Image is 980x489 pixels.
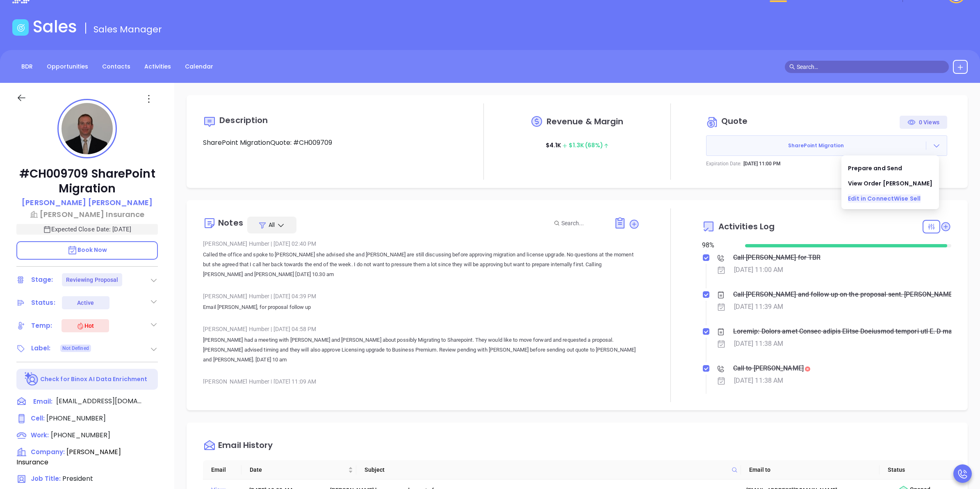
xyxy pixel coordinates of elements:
div: [DATE] 11:38 AM [734,375,784,387]
span: Email: [33,396,52,407]
div: Email History [218,441,273,452]
span: Revenue & Margin [547,117,624,126]
span: Not Defined [62,344,89,353]
span: SharePoint Migration [707,142,926,149]
p: [PERSON_NAME] had a meeting with [PERSON_NAME] and [PERSON_NAME] about possibly Migrating to Shar... [203,335,639,365]
div: Loremip: Dolors amet Consec adipis Elitse Doeiusmod tempori utl E. D magn'a en, adm veni qu nost ... [733,325,953,338]
span: President [62,474,93,483]
a: [PERSON_NAME] [PERSON_NAME] [22,197,153,209]
a: View Order [PERSON_NAME] [848,179,932,187]
input: Search... [561,219,605,228]
th: Email to [741,460,880,480]
input: Search… [797,62,944,71]
img: profile-user [62,103,113,154]
div: Active [77,296,94,309]
span: Activities Log [718,222,775,231]
p: Called the office and spoke to [PERSON_NAME] she advised she and [PERSON_NAME] are still discussi... [203,250,639,279]
a: Prepare and Send [848,164,903,172]
p: Expected Close Date: [DATE] [16,224,158,235]
img: Ai-Enrich-DaqCidB-.svg [25,372,39,386]
span: [PHONE_NUMBER] [51,430,110,440]
span: Sales Manager [93,23,162,36]
span: [PERSON_NAME] Insurance [16,447,121,467]
a: Contacts [97,60,135,73]
p: #CH009709 SharePoint Migration [16,167,158,196]
span: | [271,378,272,385]
div: [PERSON_NAME] Humber [DATE] 04:58 PM [203,323,639,335]
a: [PERSON_NAME] Insurance [16,209,158,220]
div: Hot [76,321,94,331]
a: BDR [16,60,38,73]
span: [EMAIL_ADDRESS][DOMAIN_NAME] [56,396,142,406]
a: Edit in ConnectWise Sell [848,194,921,203]
div: [PERSON_NAME] Humber [DATE] 11:09 AM [203,375,639,388]
a: Opportunities [42,60,93,73]
span: Subject [365,465,728,474]
p: Email [PERSON_NAME], for proposal follow up [203,302,639,312]
p: $ 4.1K [546,138,609,153]
div: Call to [PERSON_NAME] [733,362,804,375]
div: Notes [218,219,243,227]
div: Reviewing Proposal [66,273,119,286]
span: Company: [31,448,65,456]
div: Label: [31,342,51,354]
div: [DATE] 11:39 AM [734,301,784,313]
span: $ 1.3K (68%) [562,141,609,149]
span: Cell : [31,414,45,423]
div: [DATE] 11:00 AM [734,264,784,276]
span: Description [219,114,268,126]
div: [DATE] 11:38 AM [734,338,784,350]
p: SharePoint MigrationQuote: #CH009709 [203,138,452,148]
span: Work: [31,431,49,439]
div: 98 % [702,240,735,250]
div: Temp: [31,320,52,332]
p: [PERSON_NAME] [PERSON_NAME] [22,197,153,208]
p: Check for Binox AI Data Enrichment [40,375,147,384]
span: | [271,293,272,299]
div: Call [PERSON_NAME] for TBR [733,251,821,264]
div: [PERSON_NAME] Humber [DATE] 04:39 PM [203,290,639,302]
span: [PHONE_NUMBER] [46,414,106,423]
span: Job Title: [31,474,61,483]
div: [PERSON_NAME] Humber [DATE] 02:40 PM [203,238,639,250]
div: 0 Views [907,116,939,129]
th: Email [203,460,241,480]
img: Circle dollar [706,116,719,129]
p: [DATE] 11:00 PM [743,160,781,167]
a: Calendar [180,60,218,73]
span: | [271,240,272,247]
span: search [789,64,795,70]
th: Status [880,460,956,480]
div: Stage: [31,274,53,286]
span: Quote [721,115,748,127]
a: Activities [139,60,176,73]
span: Date [250,465,346,474]
span: | [271,326,272,332]
p: Expiration Date: [706,160,741,167]
div: Call [PERSON_NAME] and follow up on the proposal sent. [PERSON_NAME] needs an explanation.&nbsp; [733,288,953,301]
button: SharePoint Migration [706,135,947,156]
span: All [269,221,275,229]
span: Book Now [67,246,107,254]
th: Date [242,460,356,480]
div: Status: [31,297,55,309]
h1: Sales [33,17,77,37]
